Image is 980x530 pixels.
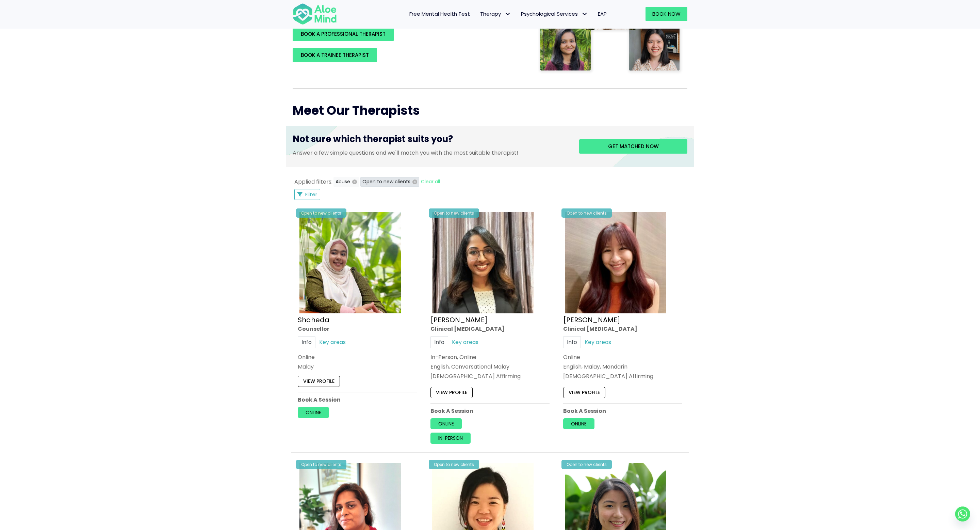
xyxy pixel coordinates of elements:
[298,353,417,361] div: Online
[563,363,682,371] p: English, Malay, Mandarin
[955,506,970,521] a: Whatsapp
[298,363,417,371] p: Malay
[430,336,448,348] a: Info
[315,336,349,348] a: Key areas
[480,10,511,17] span: Therapy
[430,353,550,361] div: In-Person, Online
[516,7,593,21] a: Psychological ServicesPsychological Services: submenu
[593,7,612,21] a: EAP
[294,189,320,200] button: Filter Listings
[333,177,359,187] button: Abuse
[579,139,687,154] a: Get matched now
[579,9,589,19] span: Psychological Services: submenu
[598,10,607,17] span: EAP
[563,387,605,398] a: View profile
[521,10,588,17] span: Psychological Services
[430,418,462,429] a: Online
[293,3,337,25] img: Aloe mind Logo
[299,212,401,313] img: Shaheda Counsellor
[409,10,470,17] span: Free Mental Health Test
[652,10,681,17] span: Book Now
[475,7,516,21] a: TherapyTherapy: submenu
[296,460,346,469] div: Open to new clients
[565,212,666,313] img: Jean-300×300
[561,460,612,469] div: Open to new clients
[561,208,612,218] div: Open to new clients
[293,48,377,62] a: BOOK A TRAINEE THERAPIST
[608,143,659,150] span: Get matched now
[563,315,620,325] a: [PERSON_NAME]
[563,336,581,348] a: Info
[298,407,329,418] a: Online
[430,325,550,333] div: Clinical [MEDICAL_DATA]
[293,27,394,41] a: BOOK A PROFESSIONAL THERAPIST
[429,208,479,218] div: Open to new clients
[298,376,340,387] a: View profile
[646,7,687,21] a: Book Now
[430,363,550,371] p: English, Conversational Malay
[430,407,550,415] p: Book A Session
[298,315,329,325] a: Shaheda
[430,315,488,325] a: [PERSON_NAME]
[294,178,332,186] span: Applied filters:
[430,387,473,398] a: View profile
[305,191,317,198] span: Filter
[421,177,440,187] button: Clear all
[293,149,569,157] p: Answer a few simple questions and we'll match you with the most suitable therapist!
[360,177,419,187] button: Open to new clients
[563,353,682,361] div: Online
[293,102,420,119] span: Meet Our Therapists
[296,208,346,218] div: Open to new clients
[298,325,417,333] div: Counsellor
[581,336,615,348] a: Key areas
[563,407,682,415] p: Book A Session
[563,373,682,380] div: [DEMOGRAPHIC_DATA] Affirming
[430,433,471,444] a: In-person
[429,460,479,469] div: Open to new clients
[298,396,417,404] p: Book A Session
[301,51,369,59] span: BOOK A TRAINEE THERAPIST
[563,418,594,429] a: Online
[503,9,512,19] span: Therapy: submenu
[448,336,482,348] a: Key areas
[404,7,475,21] a: Free Mental Health Test
[298,336,315,348] a: Info
[430,373,550,380] div: [DEMOGRAPHIC_DATA] Affirming
[293,133,569,149] h3: Not sure which therapist suits you?
[346,7,612,21] nav: Menu
[432,212,534,313] img: croped-Anita_Profile-photo-300×300
[563,325,682,333] div: Clinical [MEDICAL_DATA]
[301,30,386,37] span: BOOK A PROFESSIONAL THERAPIST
